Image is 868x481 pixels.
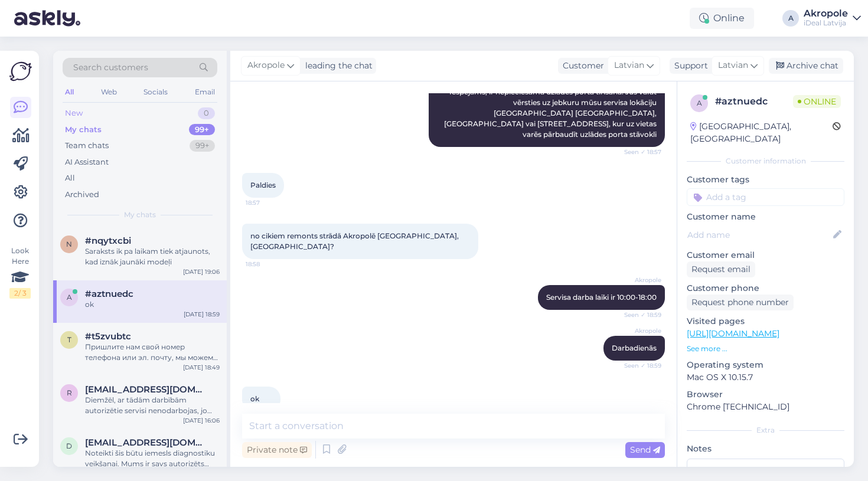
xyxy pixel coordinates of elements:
[66,441,72,450] span: d
[301,60,373,72] div: leading the chat
[192,84,217,100] div: Email
[444,87,658,139] span: Iespējams, ir nepieciešama uzlādes porta tīrīšana. Jūs varat vērsties uz jebkuru mūsu servisa lok...
[183,416,220,425] div: [DATE] 16:06
[687,282,844,295] p: Customer phone
[246,260,290,269] span: 18:58
[687,295,794,310] div: Request phone number
[687,174,844,186] p: Customer tags
[85,246,220,267] div: Saraksts ik pa laikam tiek atjaunots, kad iznāk jaunāki modeļi
[614,59,644,72] span: Latvian
[687,443,844,455] p: Notes
[242,442,312,458] div: Private note
[617,310,661,319] span: Seen ✓ 18:59
[63,84,76,100] div: All
[198,107,215,119] div: 0
[67,335,71,344] span: t
[715,94,793,109] div: # aztnuedc
[250,394,259,403] span: ok
[85,395,220,416] div: Diemžēl, ar tādām darbībām autorizētie servisi nenodarbojas, jo taustiņu mehānismus ir ļoti viegl...
[190,140,215,152] div: 99+
[247,59,285,72] span: Akropole
[246,198,290,207] span: 18:57
[183,267,220,276] div: [DATE] 19:06
[9,60,32,83] img: Askly Logo
[85,384,208,395] span: robertino72@inbox.lv
[804,18,848,28] div: iDeal Latvija
[65,107,83,119] div: New
[250,231,461,251] span: no cikiem remonts strādā Akropolē [GEOGRAPHIC_DATA], [GEOGRAPHIC_DATA]?
[687,371,844,384] p: Mac OS X 10.15.7
[67,293,72,302] span: a
[617,361,661,370] span: Seen ✓ 18:59
[99,84,119,100] div: Web
[558,60,604,72] div: Customer
[687,359,844,371] p: Operating system
[687,315,844,328] p: Visited pages
[687,156,844,166] div: Customer information
[690,120,833,145] div: [GEOGRAPHIC_DATA], [GEOGRAPHIC_DATA]
[617,148,661,156] span: Seen ✓ 18:57
[670,60,708,72] div: Support
[85,289,133,299] span: #aztnuedc
[687,249,844,261] p: Customer email
[85,235,131,246] span: #nqytxcbi
[687,425,844,436] div: Extra
[690,8,754,29] div: Online
[65,189,99,201] div: Archived
[782,10,799,27] div: A
[687,188,844,206] input: Add a tag
[687,211,844,223] p: Customer name
[65,156,109,168] div: AI Assistant
[141,84,170,100] div: Socials
[9,288,31,299] div: 2 / 3
[718,59,748,72] span: Latvian
[183,363,220,372] div: [DATE] 18:49
[769,58,843,74] div: Archive chat
[687,328,779,339] a: [URL][DOMAIN_NAME]
[617,326,661,335] span: Akropole
[65,124,102,136] div: My chats
[793,95,841,108] span: Online
[612,343,657,352] span: Darbadienās
[85,331,131,342] span: #t5zvubtc
[687,401,844,413] p: Chrome [TECHNICAL_ID]
[85,448,220,469] div: Noteikti šis būtu iemesls diagnostiku veikšanai. Mums ir savs autorizēts serviss, kas darbojas uz...
[617,276,661,284] span: Akropole
[184,310,220,319] div: [DATE] 18:59
[687,388,844,401] p: Browser
[65,140,109,152] div: Team chats
[630,444,660,455] span: Send
[189,124,215,136] div: 99+
[804,9,861,28] a: AkropoleiDeal Latvija
[687,261,755,277] div: Request email
[85,437,208,448] span: dmtriy@inbox.lv
[804,9,848,18] div: Akropole
[66,240,72,248] span: n
[85,299,220,310] div: ok
[687,343,844,354] p: See more ...
[9,246,31,299] div: Look Here
[124,210,156,220] span: My chats
[250,181,276,189] span: Paldies
[546,293,657,302] span: Servisa darba laiki ir 10:00-18:00
[65,172,75,184] div: All
[687,228,831,241] input: Add name
[67,388,72,397] span: r
[697,99,702,107] span: a
[73,61,148,74] span: Search customers
[85,342,220,363] div: Пришлите нам свой номер телефона или эл. почту, мы можем уточнить для Вас и связаться с Вами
